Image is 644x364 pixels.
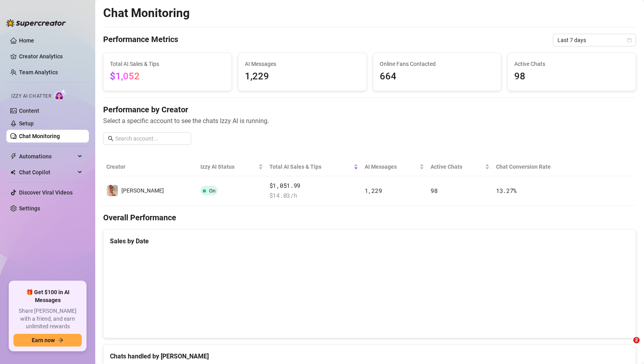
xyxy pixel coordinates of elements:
[6,19,66,27] img: logo-BBDzfeDw.svg
[121,187,164,194] span: [PERSON_NAME]
[13,289,82,304] span: 🎁 Get $100 in AI Messages
[19,69,58,75] a: Team Analytics
[32,337,55,343] span: Earn now
[19,133,60,139] a: Chat Monitoring
[269,181,358,191] span: $1,051.99
[197,158,266,176] th: Izzy AI Status
[110,71,140,82] span: $1,052
[19,37,34,44] a: Home
[361,158,427,176] th: AI Messages
[19,166,75,179] span: Chat Copilot
[19,150,75,163] span: Automations
[633,337,640,343] span: 2
[107,185,118,196] img: holly
[110,351,629,361] div: Chats handled by [PERSON_NAME]
[380,69,495,84] span: 664
[380,60,495,68] span: Online Fans Contacted
[431,187,437,195] span: 98
[54,89,67,101] img: AI Chatter
[200,162,257,171] span: Izzy AI Status
[103,158,197,176] th: Creator
[365,162,418,171] span: AI Messages
[10,169,15,175] img: Chat Copilot
[58,337,63,343] span: arrow-right
[514,60,629,68] span: Active Chats
[514,69,629,84] span: 98
[19,189,73,196] a: Discover Viral Videos
[108,136,113,141] span: search
[245,60,360,68] span: AI Messages
[11,92,51,100] span: Izzy AI Chatter
[269,191,358,200] span: $ 14.03 /h
[110,60,225,68] span: Total AI Sales & Tips
[110,236,629,246] div: Sales by Date
[103,212,636,223] h4: Overall Performance
[493,158,583,176] th: Chat Conversion Rate
[209,188,215,194] span: On
[103,34,178,46] h4: Performance Metrics
[103,6,190,21] h2: Chat Monitoring
[269,162,352,171] span: Total AI Sales & Tips
[427,158,493,176] th: Active Chats
[245,69,360,84] span: 1,229
[103,116,636,126] span: Select a specific account to see the chats Izzy AI is running.
[496,187,517,195] span: 13.27 %
[557,34,631,46] span: Last 7 days
[627,38,632,42] span: calendar
[13,334,82,347] button: Earn nowarrow-right
[19,50,83,63] a: Creator Analytics
[115,134,186,143] input: Search account...
[19,120,34,127] a: Setup
[103,104,636,115] h4: Performance by Creator
[19,205,40,212] a: Settings
[266,158,361,176] th: Total AI Sales & Tips
[431,162,483,171] span: Active Chats
[365,187,382,195] span: 1,229
[617,337,636,356] iframe: Intercom live chat
[10,153,17,160] span: thunderbolt
[19,108,39,114] a: Content
[13,307,82,331] span: Share [PERSON_NAME] with a friend, and earn unlimited rewards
